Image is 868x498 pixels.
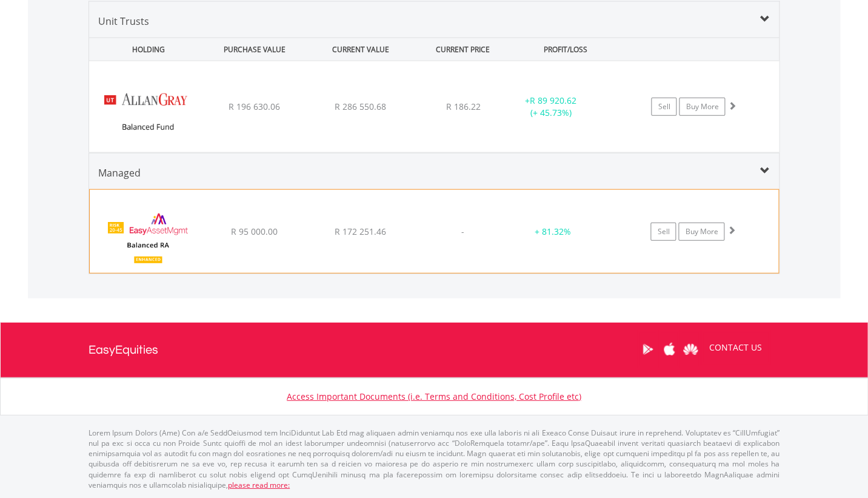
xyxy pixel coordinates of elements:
span: Unit Trusts [98,15,149,28]
a: EasyEquities [88,323,158,377]
div: CURRENT PRICE [415,38,511,61]
div: HOLDING [90,38,200,61]
span: - [461,226,464,237]
span: R 196 630.06 [228,101,279,112]
div: PROFIT/LOSS [513,38,617,61]
div: CURRENT VALUE [309,38,412,61]
a: Sell [650,223,676,241]
span: R 95 000.00 [231,226,278,237]
div: + (+ 45.73%) [505,95,596,119]
span: R 186.22 [446,101,480,112]
img: UT.ZA.AGBC.png [95,76,199,149]
a: Sell [651,98,676,116]
a: Apple [658,331,679,368]
img: EMPBundle_EBalancedRA.png [96,205,200,269]
a: Huawei [679,331,701,368]
a: Buy More [679,98,725,116]
span: R 172 251.46 [335,226,386,237]
div: + 81.32% [514,226,592,238]
a: Buy More [678,223,724,241]
div: PURCHASE VALUE [202,38,306,61]
span: R 89 920.62 [530,95,576,106]
span: R 286 550.68 [335,101,386,112]
a: CONTACT US [701,331,770,365]
a: please read more: [228,480,290,490]
span: Managed [98,166,141,180]
p: Lorem Ipsum Dolors (Ame) Con a/e SeddOeiusmod tem InciDiduntut Lab Etd mag aliquaen admin veniamq... [88,428,780,490]
a: Google Play [637,331,658,368]
a: Access Important Documents (i.e. Terms and Conditions, Cost Profile etc) [287,391,581,402]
